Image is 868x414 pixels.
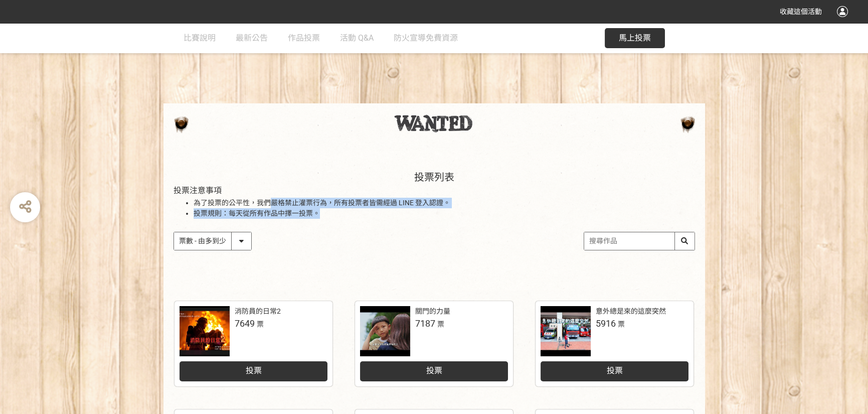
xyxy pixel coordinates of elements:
[780,8,822,16] span: 收藏這個活動
[394,33,458,43] span: 防火宣導免費資源
[173,171,695,183] h2: 投票列表
[288,33,320,43] span: 作品投票
[340,33,374,43] span: 活動 Q&A
[174,232,251,250] select: Sorting
[596,306,666,317] div: 意外總是來的這麼突然
[415,306,450,317] div: 關門的力量
[288,23,320,53] a: 作品投票
[257,320,264,328] span: 票
[235,306,281,317] div: 消防員的日常2
[173,186,222,195] span: 投票注意事項
[536,301,693,386] a: 意外總是來的這麼突然5916票投票
[596,318,616,329] span: 5916
[194,208,695,219] li: 投票規則：每天從所有作品中擇一投票。
[605,28,665,48] button: 馬上投票
[426,366,442,375] span: 投票
[606,366,622,375] span: 投票
[184,33,216,43] span: 比賽說明
[394,23,458,53] a: 防火宣導免費資源
[340,23,374,53] a: 活動 Q&A
[175,301,332,386] a: 消防員的日常27649票投票
[437,320,444,328] span: 票
[355,301,513,386] a: 關門的力量7187票投票
[618,320,625,328] span: 票
[236,33,268,43] span: 最新公告
[184,23,216,53] a: 比賽說明
[235,318,255,329] span: 7649
[245,366,261,375] span: 投票
[584,232,695,250] input: 搜尋作品
[236,23,268,53] a: 最新公告
[194,198,695,208] li: 為了投票的公平性，我們嚴格禁止灌票行為，所有投票者皆需經過 LINE 登入認證。
[619,33,651,43] span: 馬上投票
[415,318,435,329] span: 7187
